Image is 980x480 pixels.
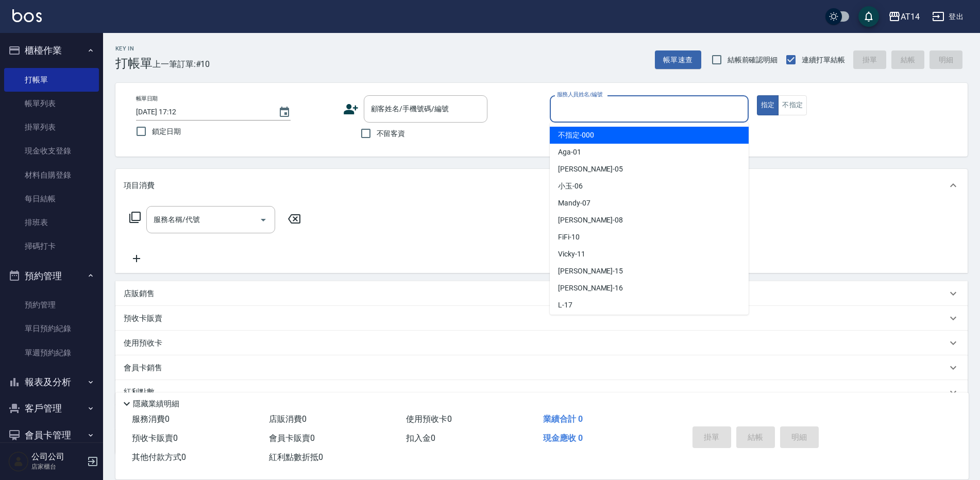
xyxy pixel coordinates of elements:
div: 使用預收卡 [115,331,968,355]
span: 使用預收卡 0 [406,414,452,424]
span: FiFi -10 [558,232,580,243]
a: 單日預約紀錄 [4,317,99,340]
img: Person [8,451,29,472]
div: 預收卡販賣 [115,306,968,331]
button: 不指定 [778,95,807,115]
a: 掛單列表 [4,115,99,139]
p: 隱藏業績明細 [133,399,179,409]
h5: 公司公司 [31,452,84,462]
span: 鎖定日期 [152,126,181,137]
span: 服務消費 0 [132,414,170,424]
button: 報表及分析 [4,369,99,396]
button: save [858,6,879,27]
div: AT14 [901,10,920,23]
a: 現金收支登錄 [4,139,99,163]
div: 會員卡銷售 [115,355,968,380]
span: [PERSON_NAME] -15 [558,266,623,277]
button: 會員卡管理 [4,422,99,449]
button: 登出 [928,7,968,26]
label: 帳單日期 [136,95,158,102]
p: 會員卡銷售 [124,363,162,373]
a: 帳單列表 [4,92,99,115]
a: 單週預約紀錄 [4,341,99,365]
span: Aga -01 [558,147,581,158]
p: 預收卡販賣 [124,313,162,324]
button: 櫃檯作業 [4,37,99,64]
button: AT14 [884,6,924,27]
span: 不留客資 [377,128,405,139]
p: 使用預收卡 [124,338,162,349]
div: 店販銷售 [115,281,968,306]
img: Logo [12,9,42,22]
span: 其他付款方式 0 [132,452,186,462]
div: 紅利點數 [115,380,968,405]
span: Mandy -07 [558,198,590,209]
button: 指定 [757,95,779,115]
span: 現金應收 0 [543,433,583,443]
input: YYYY/MM/DD hh:mm [136,104,268,121]
span: 預收卡販賣 0 [132,433,178,443]
button: Open [255,212,272,228]
button: Choose date, selected date is 2025-09-07 [272,100,297,125]
a: 打帳單 [4,68,99,92]
span: 結帳前確認明細 [728,55,778,65]
a: 掃碼打卡 [4,234,99,258]
span: L -17 [558,300,572,311]
p: 項目消費 [124,180,155,191]
span: 紅利點數折抵 0 [269,452,323,462]
span: 會員卡販賣 0 [269,433,315,443]
span: 上一筆訂單:#10 [153,58,210,71]
button: 預約管理 [4,263,99,289]
span: [PERSON_NAME] -05 [558,164,623,175]
span: [PERSON_NAME] -16 [558,283,623,294]
span: Vicky -11 [558,249,585,260]
a: 排班表 [4,211,99,234]
button: 帳單速查 [655,50,701,70]
a: 預約管理 [4,293,99,317]
p: 紅利點數 [124,387,160,398]
button: 客戶管理 [4,395,99,422]
a: 每日結帳 [4,187,99,211]
span: 不指定 -000 [558,130,594,141]
p: 店家櫃台 [31,462,84,471]
span: 業績合計 0 [543,414,583,424]
div: 項目消費 [115,169,968,202]
span: 連續打單結帳 [802,55,845,65]
p: 店販銷售 [124,288,155,299]
span: 小玉 -06 [558,181,583,192]
a: 材料自購登錄 [4,163,99,187]
span: [PERSON_NAME] -08 [558,215,623,226]
label: 服務人員姓名/編號 [557,91,602,98]
span: 店販消費 0 [269,414,307,424]
h2: Key In [115,45,153,52]
span: 扣入金 0 [406,433,435,443]
h3: 打帳單 [115,56,153,71]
